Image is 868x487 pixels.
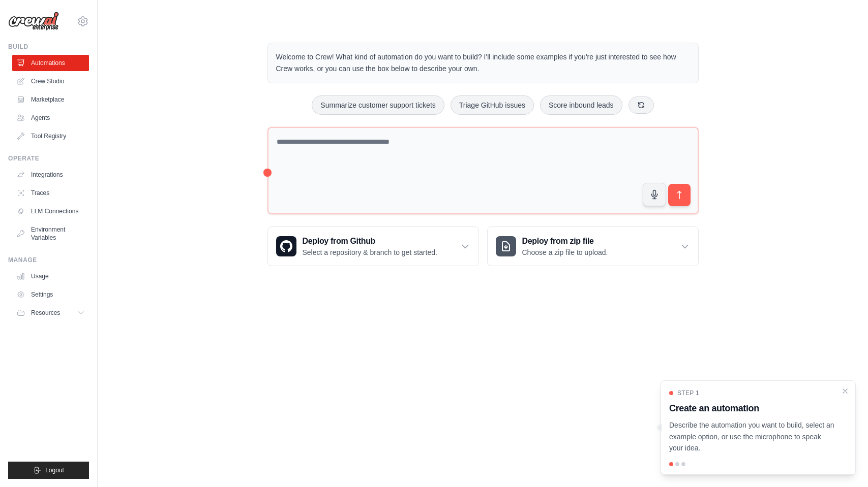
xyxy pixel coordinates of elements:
[8,256,89,264] div: Manage
[12,91,89,108] a: Marketplace
[841,387,849,395] button: Close walkthrough
[522,247,608,257] p: Choose a zip file to upload.
[12,185,89,201] a: Traces
[12,305,89,321] button: Resources
[12,128,89,144] a: Tool Registry
[12,286,89,303] a: Settings
[669,401,835,415] h3: Create an automation
[12,268,89,284] a: Usage
[677,389,699,397] span: Step 1
[12,221,89,246] a: Environment Variables
[8,12,59,31] img: Logo
[303,235,437,247] h3: Deploy from Github
[12,73,89,89] a: Crew Studio
[522,235,608,247] h3: Deploy from zip file
[451,95,534,115] button: Triage GitHub issues
[12,55,89,71] a: Automations
[669,419,835,454] p: Describe the automation you want to build, select an example option, or use the microphone to spe...
[312,95,444,115] button: Summarize customer support tickets
[8,154,89,163] div: Operate
[12,203,89,219] a: LLM Connections
[540,95,622,115] button: Score inbound leads
[276,51,690,75] p: Welcome to Crew! What kind of automation do you want to build? I'll include some examples if you'...
[31,309,60,317] span: Resources
[12,110,89,126] a: Agents
[303,247,437,257] p: Select a repository & branch to get started.
[12,167,89,183] a: Integrations
[8,462,89,479] button: Logout
[8,43,89,51] div: Build
[45,466,64,474] span: Logout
